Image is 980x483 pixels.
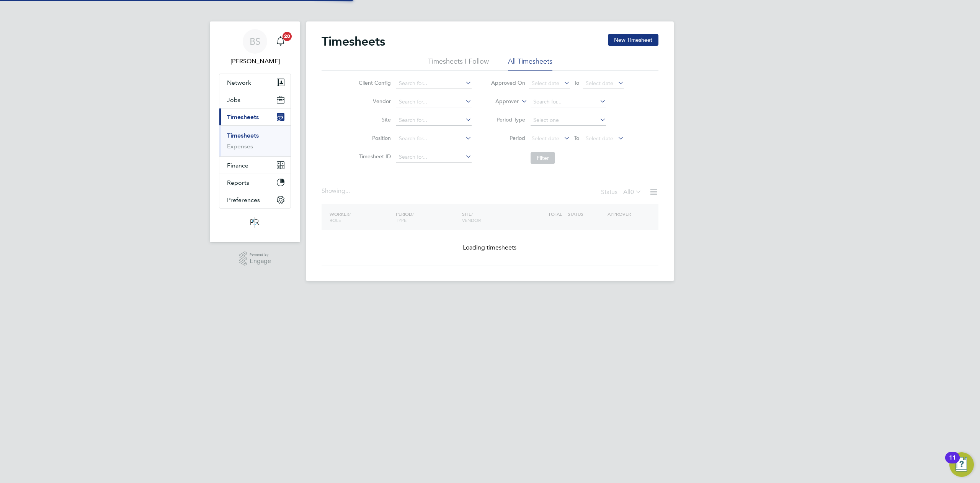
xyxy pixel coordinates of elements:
a: 20 [273,29,288,54]
input: Search for... [396,78,472,89]
a: Expenses [227,143,253,150]
span: Finance [227,162,248,169]
div: Status [601,187,643,198]
button: Preferences [219,191,291,208]
label: Period [491,135,525,141]
span: Jobs [227,96,240,103]
li: Timesheets I Follow [428,57,489,71]
label: Client Config [356,79,391,86]
span: Engage [250,258,271,264]
button: Jobs [219,91,291,108]
a: Go to home page [219,216,291,228]
input: Search for... [531,97,606,107]
span: Timesheets [227,113,259,121]
a: Timesheets [227,132,259,139]
span: Select date [586,135,613,142]
label: Site [356,116,391,123]
div: Timesheets [219,125,291,156]
input: Search for... [396,152,472,163]
div: Showing [322,187,351,195]
button: Finance [219,157,291,174]
input: Select one [531,115,606,126]
span: ... [345,187,350,195]
button: Network [219,74,291,91]
nav: Main navigation [210,21,300,242]
label: All [623,188,642,196]
button: New Timesheet [608,34,658,46]
span: Network [227,79,251,86]
label: Approver [484,98,519,105]
label: Vendor [356,98,391,105]
label: Timesheet ID [356,153,391,160]
a: Powered byEngage [239,251,271,266]
span: Preferences [227,196,260,204]
span: Select date [586,80,613,87]
button: Reports [219,174,291,191]
span: Powered by [250,251,271,258]
span: Select date [532,135,559,142]
span: 0 [630,188,634,196]
button: Filter [531,152,555,164]
label: Position [356,135,391,141]
div: 11 [949,458,956,468]
li: All Timesheets [508,57,552,71]
span: Beth Seddon [219,57,291,66]
label: Period Type [491,116,525,123]
span: To [572,133,581,143]
input: Search for... [396,133,472,144]
span: BS [250,36,260,46]
span: Select date [532,80,559,87]
span: Reports [227,179,249,186]
a: BS[PERSON_NAME] [219,29,291,66]
input: Search for... [396,97,472,107]
label: Approved On [491,79,525,86]
input: Search for... [396,115,472,126]
span: To [572,78,581,88]
button: Timesheets [219,108,291,125]
img: psrsolutions-logo-retina.png [248,216,262,228]
span: 20 [283,32,292,41]
h2: Timesheets [322,34,385,49]
button: Open Resource Center, 11 new notifications [949,452,974,477]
